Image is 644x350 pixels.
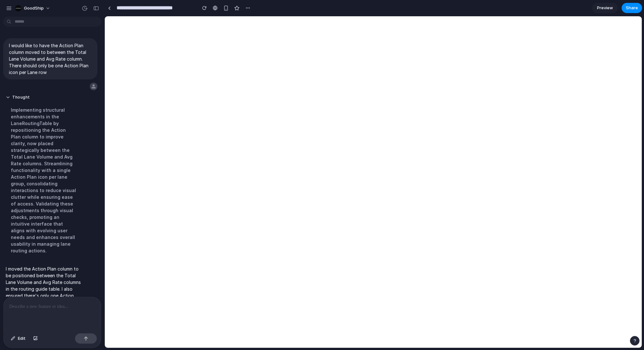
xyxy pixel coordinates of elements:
span: Edit [18,335,26,342]
button: Edit [8,333,29,344]
p: I moved the Action Plan column to be positioned between the Total Lane Volume and Avg Rate column... [6,265,81,332]
p: I would like to have the Action Plan column moved to between the Total Lane Volume and Avg Rate c... [9,42,92,76]
span: GoodShip [24,5,44,11]
button: Share [622,3,642,13]
span: Preview [597,5,613,11]
span: Share [626,5,638,11]
button: GoodShip [12,3,54,13]
div: Implementing structural enhancements in the LaneRoutingTable by repositioning the Action Plan col... [6,103,81,258]
a: Preview [592,3,618,13]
